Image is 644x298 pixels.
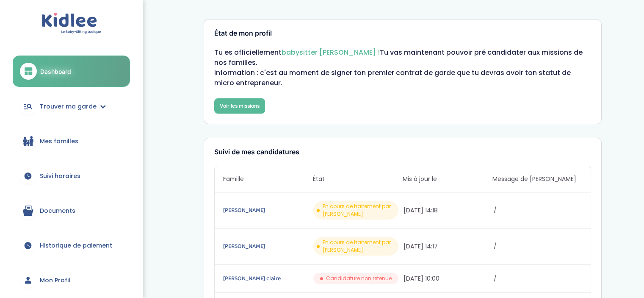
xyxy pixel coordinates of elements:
[223,242,312,251] a: [PERSON_NAME]
[40,67,71,76] span: Dashboard
[40,102,97,111] span: Trouver ma garde
[214,98,265,114] a: Voir les missions
[494,274,582,283] span: /
[223,274,312,283] a: [PERSON_NAME] claire
[40,241,112,250] span: Historique de paiement
[282,47,380,57] span: babysitter [PERSON_NAME] !
[404,206,492,215] span: [DATE] 14:18
[223,206,312,215] a: [PERSON_NAME]
[13,91,130,122] a: Trouver ma garde
[13,230,130,261] a: Historique de paiement
[40,137,78,146] span: Mes familles
[13,195,130,226] a: Documents
[326,275,392,282] span: Candidature non retenue
[403,175,492,184] span: Mis à jour le
[40,206,75,215] span: Documents
[13,126,130,156] a: Mes familles
[214,68,591,88] p: Information : c'est au moment de signer ton premier contrat de garde que tu devras avoir ton stat...
[323,203,395,218] span: En cours de traitement par [PERSON_NAME]
[323,239,395,254] span: En cours de traitement par [PERSON_NAME]
[404,242,492,251] span: [DATE] 14:17
[404,274,492,283] span: [DATE] 10:00
[494,206,582,215] span: /
[214,47,591,68] p: Tu es officiellement Tu vas maintenant pouvoir pré candidater aux missions de nos familles.
[13,265,130,295] a: Mon Profil
[13,56,130,87] a: Dashboard
[313,175,403,184] span: État
[13,161,130,191] a: Suivi horaires
[214,30,591,37] h3: État de mon profil
[40,276,70,285] span: Mon Profil
[223,175,313,184] span: Famille
[214,148,591,156] h3: Suivi de mes candidatures
[41,13,101,34] img: logo.svg
[494,242,582,251] span: /
[40,172,80,181] span: Suivi horaires
[492,175,582,184] span: Message de [PERSON_NAME]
